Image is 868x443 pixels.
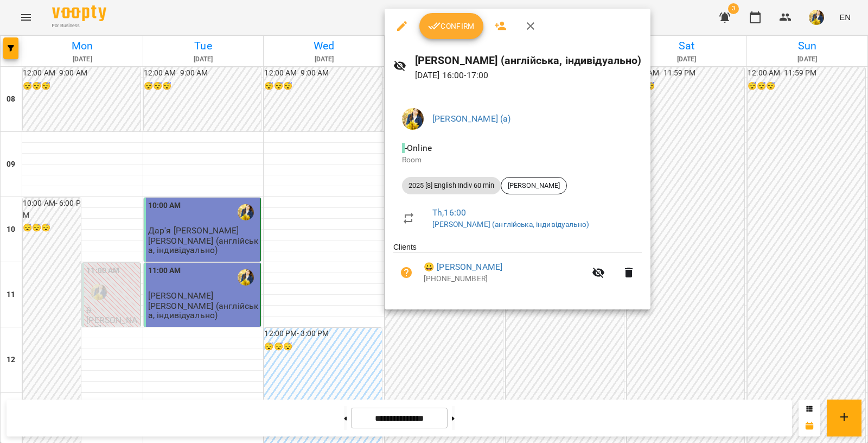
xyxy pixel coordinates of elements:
[402,155,633,166] p: Room
[432,113,511,124] a: [PERSON_NAME] (а)
[432,207,466,218] a: Th , 16:00
[424,261,502,274] a: 😀 [PERSON_NAME]
[402,143,434,153] span: - Online
[393,260,419,286] button: Unpaid. Bill the attendance?
[393,242,642,296] ul: Clients
[415,69,642,82] p: [DATE] 16:00 - 17:00
[432,220,589,229] a: [PERSON_NAME] (англійська, індивідуально)
[501,181,566,191] span: [PERSON_NAME]
[402,108,424,130] img: edf558cdab4eea865065d2180bd167c9.jpg
[419,13,483,39] button: Confirm
[424,274,585,284] p: [PHONE_NUMBER]
[428,20,475,33] span: Confirm
[402,181,501,191] span: 2025 [8] English Indiv 60 min
[415,52,642,69] h6: [PERSON_NAME] (англійська, індивідуально)
[501,177,567,194] div: [PERSON_NAME]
